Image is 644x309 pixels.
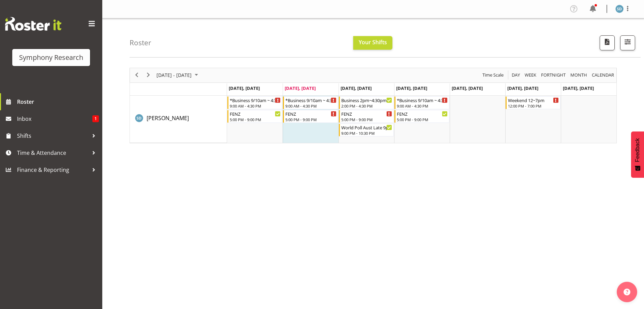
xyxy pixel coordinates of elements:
div: *Business 9/10am ~ 4:30pm [285,97,336,103]
button: Timeline Week [524,71,538,79]
div: Shareen Davis"s event - *Business 9/10am ~ 4:30pm Begin From Monday, August 11, 2025 at 9:00:00 A... [227,96,282,109]
span: Time Scale [482,71,504,79]
div: Shareen Davis"s event - FENZ Begin From Wednesday, August 13, 2025 at 5:00:00 PM GMT+12:00 Ends A... [339,110,394,123]
span: Inbox [17,114,92,124]
span: Day [511,71,521,79]
td: Shareen Davis resource [130,96,227,143]
table: Timeline Week of August 12, 2025 [227,96,616,143]
div: 9:00 AM - 4:30 PM [285,103,336,109]
span: Finance & Reporting [17,165,89,175]
img: Rosterit website logo [5,17,61,31]
img: shareen-davis1939.jpg [615,5,624,13]
div: FENZ [285,110,336,117]
div: 5:00 PM - 9:00 PM [341,117,392,122]
div: Symphony Research [19,52,83,63]
span: [DATE], [DATE] [229,85,260,91]
button: Filter Shifts [620,35,635,50]
div: 9:00 AM - 4:30 PM [397,103,448,109]
button: Next [144,71,153,79]
div: 5:00 PM - 9:00 PM [397,117,448,122]
div: August 11 - 17, 2025 [154,68,202,82]
span: [DATE], [DATE] [396,85,427,91]
a: [PERSON_NAME] [147,114,189,122]
span: [DATE], [DATE] [507,85,538,91]
span: 1 [92,115,99,122]
span: [PERSON_NAME] [147,114,189,122]
div: Shareen Davis"s event - FENZ Begin From Tuesday, August 12, 2025 at 5:00:00 PM GMT+12:00 Ends At ... [283,110,338,123]
div: Shareen Davis"s event - World Poll Aust Late 9p~10:30p Begin From Wednesday, August 13, 2025 at 9... [339,124,394,136]
div: next period [143,68,154,82]
div: 9:00 PM - 10:30 PM [341,130,392,136]
span: [DATE], [DATE] [341,85,372,91]
div: Business 2pm~4:30pm [341,97,392,103]
span: Shifts [17,131,89,141]
div: Shareen Davis"s event - FENZ Begin From Thursday, August 14, 2025 at 5:00:00 PM GMT+12:00 Ends At... [394,110,449,123]
div: Weekend 12~7pm [508,97,559,103]
button: Timeline Month [569,71,588,79]
span: Roster [17,97,99,107]
button: August 2025 [155,71,201,79]
div: 5:00 PM - 9:00 PM [285,117,336,122]
span: [DATE] - [DATE] [156,71,192,79]
span: [DATE], [DATE] [452,85,483,91]
button: Previous [132,71,141,79]
div: previous period [131,68,143,82]
div: Shareen Davis"s event - *Business 9/10am ~ 4:30pm Begin From Thursday, August 14, 2025 at 9:00:00... [394,96,449,109]
button: Your Shifts [353,36,392,50]
span: Week [524,71,537,79]
button: Download a PDF of the roster according to the set date range. [600,35,615,50]
span: Fortnight [540,71,566,79]
h4: Roster [130,39,151,47]
div: 2:00 PM - 4:30 PM [341,103,392,109]
img: help-xxl-2.png [624,289,630,295]
button: Feedback - Show survey [631,131,644,178]
span: Time & Attendance [17,148,89,158]
div: 12:00 PM - 7:00 PM [508,103,559,109]
button: Timeline Day [511,71,521,79]
span: [DATE], [DATE] [285,85,316,91]
div: 5:00 PM - 9:00 PM [230,117,281,122]
div: Shareen Davis"s event - *Business 9/10am ~ 4:30pm Begin From Tuesday, August 12, 2025 at 9:00:00 ... [283,96,338,109]
span: Feedback [634,138,641,162]
div: FENZ [230,110,281,117]
div: World Poll Aust Late 9p~10:30p [341,124,392,131]
div: Shareen Davis"s event - Business 2pm~4:30pm Begin From Wednesday, August 13, 2025 at 2:00:00 PM G... [339,96,394,109]
div: Timeline Week of August 12, 2025 [130,68,617,143]
span: [DATE], [DATE] [563,85,594,91]
div: *Business 9/10am ~ 4:30pm [397,97,448,103]
div: Shareen Davis"s event - FENZ Begin From Monday, August 11, 2025 at 5:00:00 PM GMT+12:00 Ends At M... [227,110,282,123]
div: FENZ [397,110,448,117]
div: FENZ [341,110,392,117]
button: Time Scale [481,71,505,79]
span: calendar [591,71,615,79]
div: *Business 9/10am ~ 4:30pm [230,97,281,103]
span: Your Shifts [359,38,387,46]
button: Fortnight [540,71,567,79]
button: Month [591,71,615,79]
div: Shareen Davis"s event - Weekend 12~7pm Begin From Saturday, August 16, 2025 at 12:00:00 PM GMT+12... [506,96,560,109]
div: 9:00 AM - 4:30 PM [230,103,281,109]
span: Month [570,71,588,79]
